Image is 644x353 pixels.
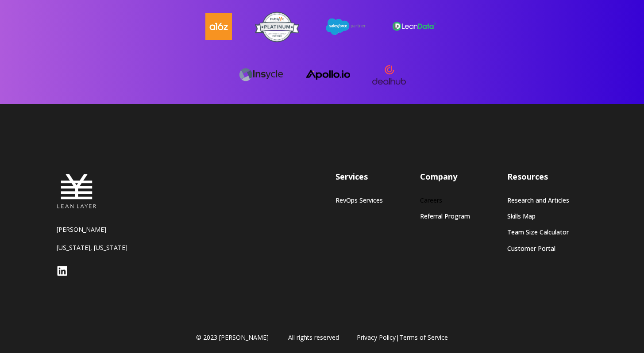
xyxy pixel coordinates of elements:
[507,171,569,182] h3: Resources
[57,225,167,234] p: [PERSON_NAME]
[196,333,269,342] span: © 2023 [PERSON_NAME]
[507,212,569,220] a: Skills Map
[507,228,569,236] a: Team Size Calculator
[205,13,232,40] img: a16z
[255,11,299,43] img: HubSpot-Platinum-Partner-Badge copy
[239,65,283,84] img: Insycle
[420,212,470,220] a: Referral Program
[393,21,437,32] img: leandata-logo
[57,243,167,252] p: [US_STATE], [US_STATE]
[399,333,448,341] a: Terms of Service
[335,196,383,204] a: RevOps Services
[507,245,569,252] a: Customer Portal
[306,69,350,80] img: apollo logo
[420,171,470,182] h3: Company
[420,196,470,204] a: Careers
[357,333,396,341] a: Privacy Policy
[288,333,339,342] span: All rights reserved
[507,196,569,204] a: Research and Articles
[357,333,448,342] span: |
[57,171,96,211] img: Lean Layer
[371,57,407,92] img: dealhub-logo
[335,171,383,182] h3: Services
